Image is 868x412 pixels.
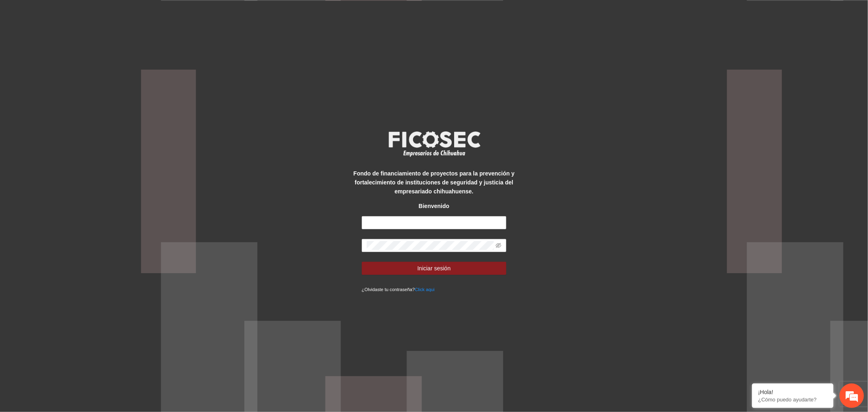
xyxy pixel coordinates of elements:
strong: Fondo de financiamiento de proyectos para la prevención y fortalecimiento de instituciones de seg... [354,170,515,195]
div: ¡Hola! [758,389,827,395]
div: Chatee con nosotros ahora [42,42,137,52]
p: ¿Cómo puedo ayudarte? [758,397,827,403]
span: eye-invisible [496,243,501,248]
a: Click aqui [415,287,435,292]
div: Minimizar ventana de chat en vivo [133,4,153,24]
strong: Bienvenido [419,203,449,209]
small: ¿Olvidaste tu contraseña? [362,287,435,292]
button: Iniciar sesión [362,262,507,275]
textarea: Escriba su mensaje y pulse “Intro” [4,222,155,251]
img: logo [383,129,485,159]
span: Estamos en línea. [47,109,112,191]
span: Iniciar sesión [418,264,451,273]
